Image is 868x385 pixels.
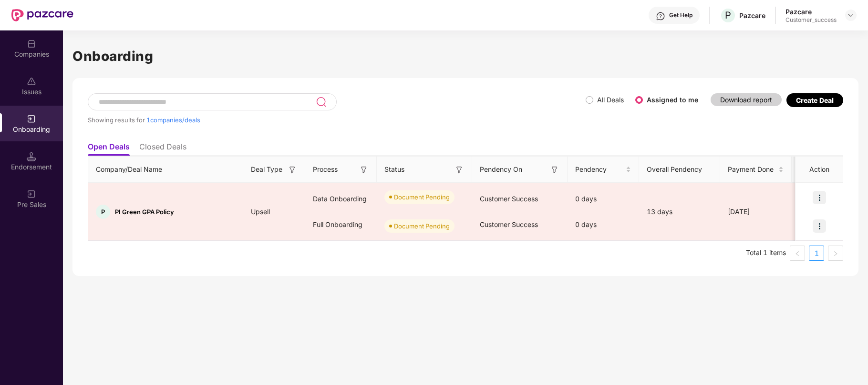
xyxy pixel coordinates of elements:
[725,10,731,21] span: P
[785,7,837,16] div: Pazcare
[809,246,824,261] li: 1
[305,186,377,212] div: Data Onboarding
[316,96,327,108] img: svg+xml;base64,PHN2ZyB3aWR0aD0iMjQiIGhlaWdodD0iMjUiIHZpZXdCb3g9IjAgMCAyNCAyNSIgZmlsbD0ibm9uZSIgeG...
[27,39,36,49] img: svg+xml;base64,PHN2ZyBpZD0iQ29tcGFuaWVzIiB4bWxucz0iaHR0cDovL3d3dy53My5vcmcvMjAwMC9zdmciIHdpZHRoPS...
[739,11,765,20] div: Pazcare
[656,11,665,21] img: svg+xml;base64,PHN2ZyBpZD0iSGVscC0zMngzMiIgeG1sbnM9Imh0dHA6Ly93d3cudzMub3JnLzIwMDAvc3ZnIiB3aWR0aD...
[785,16,837,24] div: Customer_success
[568,212,639,237] div: 0 days
[146,116,200,124] span: 1 companies/deals
[27,152,36,161] img: svg+xml;base64,PHN2ZyB3aWR0aD0iMTQuNSIgaGVpZ2h0PSIxNC41IiB2aWV3Qm94PSIwIDAgMTYgMTYiIGZpbGw9Im5vbm...
[88,142,130,156] li: Open Deals
[27,77,36,86] img: svg+xml;base64,PHN2ZyBpZD0iSXNzdWVzX2Rpc2FibGVkIiB4bWxucz0iaHR0cDovL3d3dy53My5vcmcvMjAwMC9zdmciIH...
[828,246,843,261] button: right
[796,157,843,183] th: Action
[359,165,369,175] img: svg+xml;base64,PHN2ZyB3aWR0aD0iMTYiIGhlaWdodD0iMTYiIHZpZXdCb3g9IjAgMCAxNiAxNiIgZmlsbD0ibm9uZSIgeG...
[575,164,624,175] span: Pendency
[720,207,792,217] div: [DATE]
[597,96,624,104] label: All Deals
[746,246,786,261] li: Total 1 items
[790,246,805,261] button: left
[115,208,174,216] span: PI Green GPA Policy
[711,93,782,106] button: Download report
[480,164,522,175] span: Pendency On
[796,96,834,104] div: Create Deal
[305,212,377,237] div: Full Onboarding
[647,96,698,104] label: Assigned to me
[847,11,855,19] img: svg+xml;base64,PHN2ZyBpZD0iRHJvcGRvd24tMzJ4MzIiIHhtbG5zPSJodHRwOi8vd3d3LnczLm9yZy8yMDAwL3N2ZyIgd2...
[27,114,36,124] img: svg+xml;base64,PHN2ZyB3aWR0aD0iMjAiIGhlaWdodD0iMjAiIHZpZXdCb3g9IjAgMCAyMCAyMCIgZmlsbD0ibm9uZSIgeG...
[828,246,843,261] li: Next Page
[288,165,297,175] img: svg+xml;base64,PHN2ZyB3aWR0aD0iMTYiIGhlaWdodD0iMTYiIHZpZXdCb3g9IjAgMCAxNiAxNiIgZmlsbD0ibm9uZSIgeG...
[455,165,464,175] img: svg+xml;base64,PHN2ZyB3aWR0aD0iMTYiIGhlaWdodD0iMTYiIHZpZXdCb3g9IjAgMCAxNiAxNiIgZmlsbD0ibm9uZSIgeG...
[27,189,36,199] img: svg+xml;base64,PHN2ZyB3aWR0aD0iMjAiIGhlaWdodD0iMjAiIHZpZXdCb3g9IjAgMCAyMCAyMCIgZmlsbD0ibm9uZSIgeG...
[728,164,776,175] span: Payment Done
[720,157,792,183] th: Payment Done
[568,186,639,212] div: 0 days
[251,164,282,175] span: Deal Type
[639,157,720,183] th: Overall Pendency
[480,220,538,228] span: Customer Success
[550,165,559,175] img: svg+xml;base64,PHN2ZyB3aWR0aD0iMTYiIGhlaWdodD0iMTYiIHZpZXdCb3g9IjAgMCAxNiAxNiIgZmlsbD0ibm9uZSIgeG...
[88,116,586,124] div: Showing results for
[639,207,720,217] div: 13 days
[96,205,110,219] div: P
[568,157,639,183] th: Pendency
[809,246,824,260] a: 1
[813,219,826,233] img: icon
[792,157,854,183] th: Premium Paid
[813,191,826,204] img: icon
[669,11,692,19] div: Get Help
[11,9,73,21] img: New Pazcare Logo
[88,157,243,183] th: Company/Deal Name
[384,164,404,175] span: Status
[394,192,450,202] div: Document Pending
[243,207,278,216] span: Upsell
[480,195,538,203] span: Customer Success
[313,164,338,175] span: Process
[792,207,834,216] span: ₹42,309
[72,46,858,67] h1: Onboarding
[394,221,450,231] div: Document Pending
[833,251,838,257] span: right
[139,142,186,156] li: Closed Deals
[790,246,805,261] li: Previous Page
[795,251,800,257] span: left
